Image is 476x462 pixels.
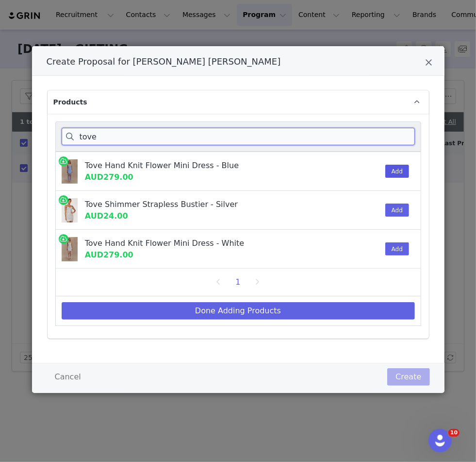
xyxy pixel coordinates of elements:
[47,368,89,386] button: Cancel
[62,237,78,261] img: 250721_MESHKI_Bridal2_15_736.jpg
[385,204,409,217] button: Add
[85,160,331,171] div: Tove Hand Knit Flower Mini Dress - Blue
[426,58,433,69] button: Close
[62,159,78,184] img: 250721_MESHKI_Bridal2_14_688.jpg
[53,97,87,107] span: Products
[62,198,78,222] img: Look3_1361801.jpg
[85,250,133,259] span: AUD279.00
[385,242,409,256] button: Add
[385,165,409,178] button: Add
[428,429,452,452] iframe: Intercom live chat
[85,238,331,249] div: Tove Hand Knit Flower Mini Dress - White
[85,172,133,182] span: AUD279.00
[231,275,246,289] li: 1
[32,46,444,393] div: Create Proposal for Farida Anaïs Da Silva
[85,211,128,221] span: AUD24.00
[85,199,331,210] div: Tove Shimmer Strapless Bustier - Silver
[448,429,460,437] span: 10
[387,368,429,386] button: Create
[47,56,281,67] span: Create Proposal for [PERSON_NAME] [PERSON_NAME]
[62,128,415,145] input: Search products
[62,302,415,320] button: Done Adding Products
